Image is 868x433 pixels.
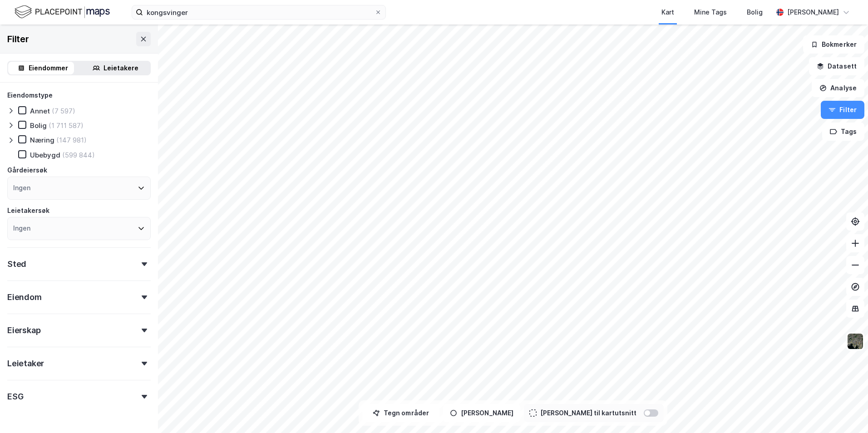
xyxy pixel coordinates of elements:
div: ESG [7,391,23,402]
div: Næring [30,136,54,144]
div: Ingen [13,223,30,234]
div: (147 981) [56,136,87,144]
div: [PERSON_NAME] til kartutsnitt [540,408,636,418]
div: Bolig [747,7,763,18]
div: Leietakersøk [7,205,49,216]
div: Ingen [13,182,30,193]
img: logo.f888ab2527a4732fd821a326f86c7f29.svg [15,4,110,20]
div: Ubebygd [30,151,60,159]
div: [PERSON_NAME] [787,7,839,18]
button: Bokmerker [803,35,864,54]
div: Filter [7,32,29,46]
div: Eiendomstype [7,90,53,101]
div: (7 597) [52,107,75,115]
div: Sted [7,259,26,270]
button: Tegn områder [362,404,439,422]
div: Eierskap [7,325,40,336]
div: Mine Tags [694,7,727,18]
div: (599 844) [62,151,95,159]
div: Kart [661,7,674,18]
input: Søk på adresse, matrikkel, gårdeiere, leietakere eller personer [143,5,375,19]
button: Filter [821,101,864,119]
div: Gårdeiersøk [7,165,47,176]
button: Datasett [809,57,864,75]
div: Leietaker [7,358,44,369]
div: Kontrollprogram for chat [823,389,868,433]
iframe: Chat Widget [823,389,868,433]
div: Eiendom [7,292,42,303]
div: Annet [30,107,50,115]
div: Leietakere [104,63,138,74]
div: Bolig [30,121,47,130]
div: Eiendommer [29,63,68,74]
button: Tags [822,123,864,141]
div: (1 711 587) [49,121,84,130]
button: Analyse [812,79,864,97]
button: [PERSON_NAME] [443,404,520,422]
img: 9k= [847,333,864,350]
